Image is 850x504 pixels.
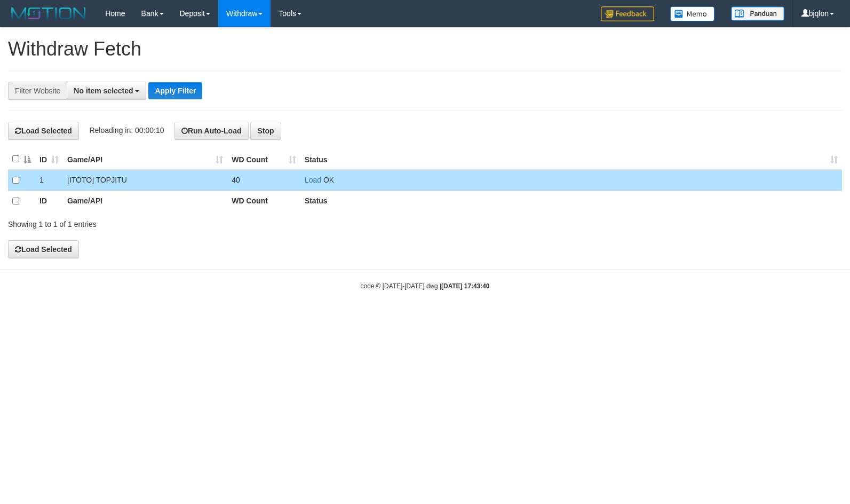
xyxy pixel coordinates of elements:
span: OK [323,176,334,184]
th: Game/API: activate to sort column ascending [63,149,227,170]
div: Showing 1 to 1 of 1 entries [8,215,346,230]
div: Filter Website [8,82,67,100]
th: WD Count: activate to sort column ascending [227,149,300,170]
th: ID: activate to sort column ascending [35,149,63,170]
span: No item selected [74,86,133,95]
button: Run Auto-Load [174,122,249,140]
img: Feedback.jpg [601,6,654,21]
small: code © [DATE]-[DATE] dwg | [361,282,490,290]
img: Button%20Memo.svg [670,6,715,21]
th: Game/API [63,191,227,211]
span: 40 [232,176,240,184]
th: WD Count [227,191,300,211]
td: [ITOTO] TOPJITU [63,170,227,191]
button: Load Selected [8,122,79,140]
h1: Withdraw Fetch [8,38,842,60]
th: Status: activate to sort column ascending [300,149,842,170]
th: Status [300,191,842,211]
button: Stop [250,122,281,140]
strong: [DATE] 17:43:40 [441,282,489,290]
span: Reloading in: 00:00:10 [89,126,164,135]
th: ID [35,191,63,211]
button: Load Selected [8,240,79,258]
img: MOTION_logo.png [8,5,89,21]
img: panduan.png [731,6,784,21]
button: Apply Filter [148,82,202,99]
td: 1 [35,170,63,191]
a: Load [305,176,321,184]
button: No item selected [67,82,146,100]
